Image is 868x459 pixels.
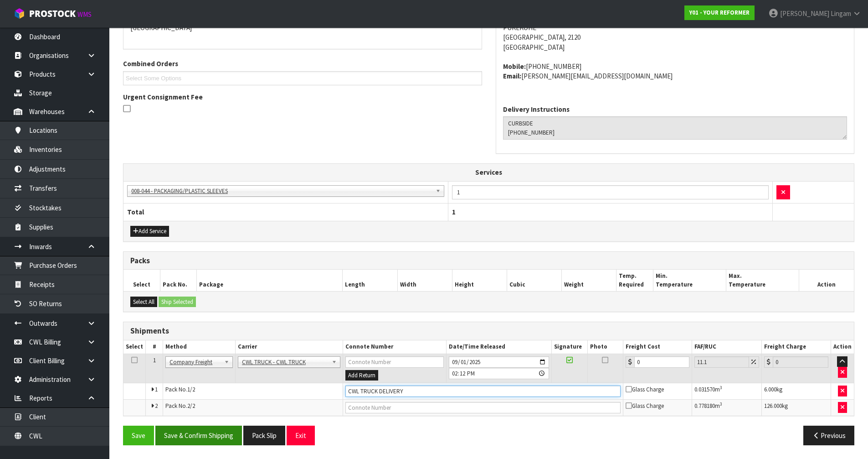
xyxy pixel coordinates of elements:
span: ProStock [29,8,76,20]
th: Signature [551,340,587,354]
th: Max. Temperature [726,270,799,291]
span: 1 [153,356,156,364]
th: Width [397,270,452,291]
span: 6.000 [764,386,776,393]
span: Lingam [831,9,851,18]
button: Ship Selected [159,297,196,308]
th: Action [799,270,854,291]
input: Freight Cost [634,356,689,368]
span: 008-044 - PACKAGING/PLASTIC SLEEVES [131,186,432,197]
sup: 3 [720,401,722,407]
th: Weight [562,270,616,291]
th: Freight Charge [761,340,831,354]
td: kg [761,383,831,400]
th: Freight Cost [623,340,692,354]
strong: email [503,72,521,80]
th: Cubic [507,270,562,291]
button: Exit [287,426,315,445]
th: Temp. Required [616,270,653,291]
span: 0.778180 [694,402,715,410]
input: Connote Number [345,402,621,413]
th: Connote Number [343,340,446,354]
span: CWL TRUCK - CWL TRUCK [242,357,328,368]
span: 1 [155,386,158,393]
td: m [692,400,762,416]
th: Height [452,270,507,291]
th: Method [163,340,236,354]
label: Delivery Instructions [503,104,570,114]
span: [PERSON_NAME] [780,9,829,18]
span: 1 [452,208,456,216]
th: Package [196,270,343,291]
address: [PHONE_NUMBER] [PERSON_NAME][EMAIL_ADDRESS][DOMAIN_NAME] [503,62,847,81]
th: Min. Temperature [653,270,726,291]
a: Y01 - YOUR REFORMER [684,5,755,20]
th: Carrier [235,340,343,354]
span: Glass Charge [626,386,664,393]
td: Pack No. [163,383,343,400]
h3: Packs [130,256,847,265]
button: Save & Confirm Shipping [155,426,242,445]
small: WMS [77,10,92,19]
th: Select [123,340,146,354]
th: Length [343,270,397,291]
th: # [146,340,163,354]
button: Add Service [130,226,169,237]
th: Select [123,270,160,291]
th: Date/Time Released [446,340,551,354]
td: m [692,383,762,400]
th: FAF/RUC [692,340,762,354]
button: Pack Slip [243,426,285,445]
span: 0.031570 [694,386,715,393]
span: Glass Charge [626,402,664,410]
button: Save [123,426,154,445]
input: Freight Charge [773,356,828,368]
h3: Shipments [130,327,847,335]
th: Action [831,340,854,354]
button: Previous [803,426,854,445]
input: Connote Number [345,356,444,368]
span: 2/2 [187,402,195,410]
button: Select All [130,297,157,308]
button: Add Return [345,370,378,381]
input: Freight Adjustment [694,356,749,368]
th: Photo [588,340,623,354]
td: Pack No. [163,400,343,416]
span: Company Freight [169,357,221,368]
span: 2 [155,402,158,410]
strong: Y01 - YOUR REFORMER [689,9,750,16]
input: Connote Number [345,386,621,397]
th: Total [123,203,448,221]
span: 1/2 [187,386,195,393]
td: kg [761,400,831,416]
img: cube-alt.png [14,8,25,19]
th: Pack No. [160,270,196,291]
strong: mobile [503,62,526,71]
span: 126.000 [764,402,782,410]
label: Combined Orders [123,59,178,68]
label: Urgent Consignment Fee [123,92,203,102]
sup: 3 [720,385,722,391]
th: Services [123,164,854,181]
